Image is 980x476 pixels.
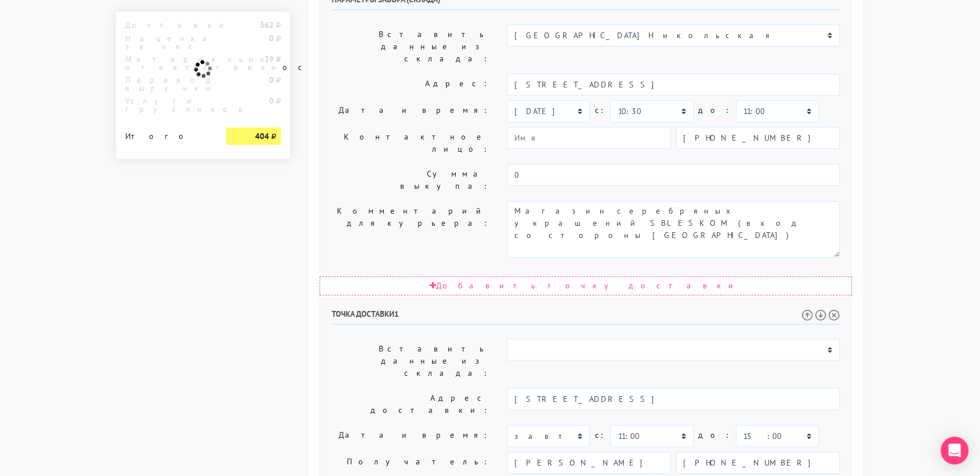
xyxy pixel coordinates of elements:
label: Вставить данные из склада: [323,339,498,383]
div: Open Intercom Messenger [941,437,968,464]
div: Услуги грузчиков [117,97,217,113]
label: до: [698,425,731,445]
label: c: [594,425,605,445]
label: Адрес доставки: [323,388,498,420]
div: Доставка [117,21,217,29]
div: Материальная ответственность [117,55,217,71]
label: Контактное лицо: [323,127,498,159]
div: Перевод выручки [117,76,217,92]
input: Имя [507,127,671,149]
label: Дата и время: [323,100,498,122]
label: Дата и время: [323,425,498,447]
label: Комментарий для курьера: [323,201,498,258]
img: ajax-loader.gif [193,58,213,79]
span: 1 [394,309,399,319]
div: Итого [125,127,209,140]
div: Добавить точку доставки [320,276,852,295]
label: Адрес: [323,74,498,96]
h6: Точка доставки [332,309,840,325]
input: Телефон [676,127,840,149]
label: Вставить данные из склада: [323,24,498,69]
label: c: [594,100,605,120]
strong: 362 [260,20,274,30]
label: до: [698,100,731,120]
input: Телефон [676,452,840,474]
label: Сумма выкупа: [323,164,498,196]
input: Имя [507,452,671,474]
div: Наценка за вес [117,34,217,50]
strong: 404 [255,131,269,141]
label: Получатель: [323,452,498,474]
